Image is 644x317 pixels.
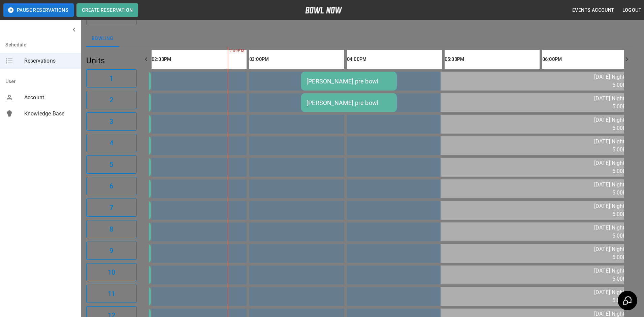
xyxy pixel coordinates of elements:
[109,181,113,191] h6: 6
[109,95,113,105] h6: 2
[109,73,113,84] h6: 1
[109,245,113,256] h6: 9
[108,288,115,299] h6: 11
[109,159,113,170] h6: 5
[307,78,391,85] div: [PERSON_NAME] pre bowl
[305,7,342,13] img: logo
[24,94,75,102] span: Account
[109,138,113,148] h6: 4
[86,31,634,47] div: inventory tabs
[109,202,113,213] h6: 7
[86,31,119,47] button: Bowling
[570,4,617,16] button: Events Account
[620,4,644,16] button: Logout
[24,57,75,65] span: Reservations
[108,267,115,278] h6: 10
[76,3,138,17] button: Create Reservation
[228,48,229,55] span: 2:49PM
[3,3,74,17] button: Pause Reservations
[307,99,391,106] div: [PERSON_NAME] pre bowl
[109,224,113,235] h6: 8
[24,110,75,118] span: Knowledge Base
[109,116,113,127] h6: 3
[86,55,137,66] h5: Units
[152,50,247,69] th: 02:00PM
